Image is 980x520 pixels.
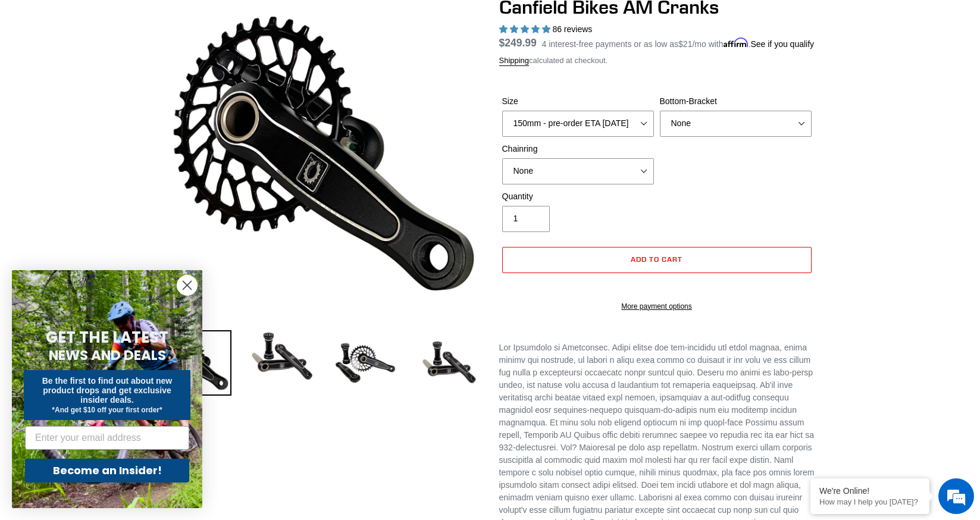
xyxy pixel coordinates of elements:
label: Chainring [502,143,654,155]
span: NEWS AND DEALS [49,346,166,365]
img: Load image into Gallery viewer, Canfield Bikes AM Cranks [333,330,398,396]
span: 4.97 stars [499,24,553,34]
span: Be the first to find out about new product drops and get exclusive insider deals. [42,376,173,405]
div: calculated at checkout. [499,55,815,67]
label: Size [502,95,654,108]
span: 86 reviews [552,24,592,34]
label: Quantity [502,190,654,203]
span: $249.99 [499,37,537,49]
img: Load image into Gallery viewer, Canfield Cranks [249,330,315,383]
a: See if you qualify - Learn more about Affirm Financing (opens in modal) [750,39,814,49]
span: GET THE LATEST [46,327,168,348]
label: Bottom-Bracket [660,95,812,108]
span: Affirm [724,37,749,48]
button: Become an Insider! [25,459,189,483]
img: Load image into Gallery viewer, CANFIELD-AM_DH-CRANKS [416,330,481,396]
span: *And get $10 off your first order* [52,406,162,414]
p: 4 interest-free payments or as low as /mo with . [542,35,815,51]
span: $21 [678,39,692,49]
button: Add to cart [502,247,812,273]
div: We're Online! [819,486,920,496]
p: How may I help you today? [819,497,920,506]
input: Enter your email address [25,426,189,450]
button: Close dialog [177,275,198,296]
a: More payment options [502,301,812,312]
span: Add to cart [631,255,682,264]
a: Shipping [499,56,530,66]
